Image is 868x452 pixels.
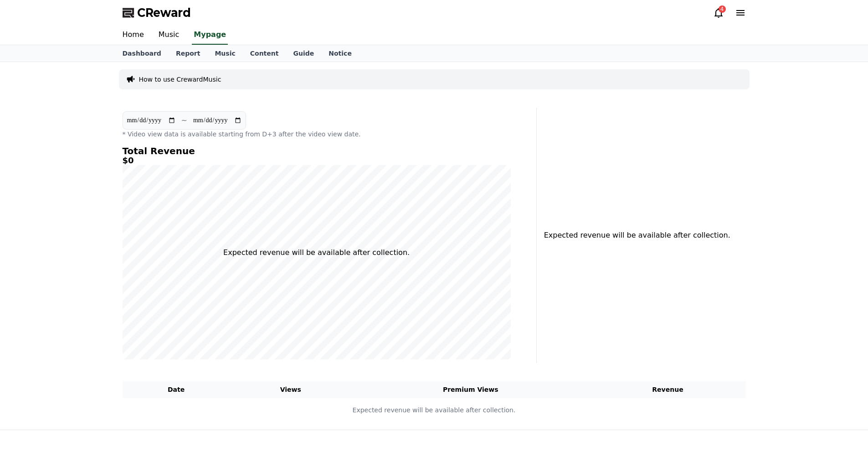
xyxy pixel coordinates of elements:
[169,45,208,62] a: Report
[719,5,726,13] div: 4
[123,5,191,20] a: CReward
[123,381,230,398] th: Date
[192,26,228,45] a: Mypage
[123,156,511,165] h5: $0
[3,289,60,312] a: Home
[115,45,169,62] a: Dashboard
[118,289,175,312] a: Settings
[123,130,511,139] p: * Video view data is available starting from D+3 after the video view date.
[243,45,286,62] a: Content
[207,45,242,62] a: Music
[230,381,351,398] th: Views
[60,289,118,312] a: Messages
[544,230,725,241] p: Expected revenue will be available after collection.
[181,115,187,126] p: ~
[223,247,410,258] p: Expected revenue will be available after collection.
[137,5,191,20] span: CReward
[76,303,103,311] span: Messages
[286,45,321,62] a: Guide
[151,26,187,45] a: Music
[590,381,746,398] th: Revenue
[135,303,157,310] span: Settings
[123,146,511,156] h4: Total Revenue
[351,381,590,398] th: Premium Views
[123,405,745,415] p: Expected revenue will be available after collection.
[23,303,39,310] span: Home
[139,75,221,84] a: How to use CrewardMusic
[713,7,724,18] a: 4
[115,26,151,45] a: Home
[321,45,359,62] a: Notice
